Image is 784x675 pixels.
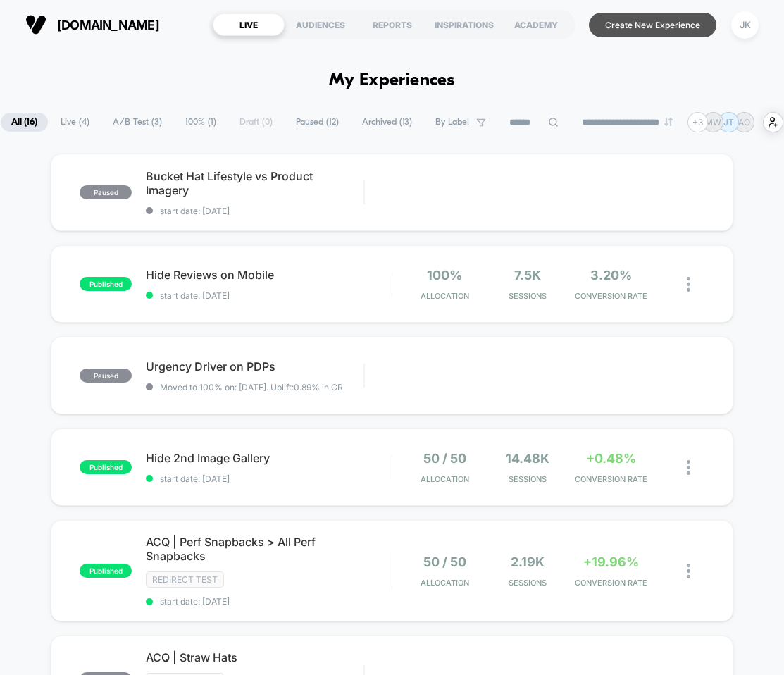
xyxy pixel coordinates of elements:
div: INSPIRATIONS [428,13,500,36]
img: Visually logo [25,14,46,35]
span: Archived ( 13 ) [351,113,423,132]
span: start date: [DATE] [146,290,391,301]
span: Allocation [421,578,469,588]
p: JT [723,117,734,128]
span: CONVERSION RATE [573,291,649,301]
span: Allocation [421,474,469,484]
span: 50 / 50 [423,555,466,569]
span: Sessions [490,474,566,484]
button: JK [727,11,763,39]
p: MW [705,117,721,128]
span: Urgency Driver on PDPs [146,359,363,373]
span: 14.48k [506,451,549,466]
span: ACQ | Straw Hats [146,650,363,664]
span: 100% ( 1 ) [175,113,227,132]
span: Sessions [490,291,566,301]
span: Bucket Hat Lifestyle vs Product Imagery [146,169,363,197]
div: AUDIENCES [285,13,356,36]
span: Redirect Test [146,571,224,588]
span: 7.5k [514,268,541,283]
span: Paused ( 12 ) [285,113,349,132]
img: end [664,118,673,126]
p: AO [738,117,750,128]
span: paused [80,369,132,383]
span: published [80,564,132,578]
div: + 3 [687,112,708,132]
div: ACADEMY [500,13,572,36]
div: REPORTS [356,13,428,36]
span: published [80,460,132,474]
span: start date: [DATE] [146,206,363,216]
span: Live ( 4 ) [50,113,100,132]
span: A/B Test ( 3 ) [102,113,173,132]
span: CONVERSION RATE [573,578,649,588]
span: Hide 2nd Image Gallery [146,451,391,465]
span: 3.20% [590,268,632,283]
span: Allocation [421,291,469,301]
span: published [80,277,132,291]
h1: My Experiences [329,70,455,91]
span: Sessions [490,578,566,588]
span: Moved to 100% on: [DATE] . Uplift: 0.89% in CR [160,382,343,392]
span: [DOMAIN_NAME] [57,18,159,32]
span: +19.96% [583,555,639,569]
span: start date: [DATE] [146,596,391,607]
span: By Label [435,117,469,128]
img: close [687,460,690,475]
div: JK [731,11,759,39]
span: 50 / 50 [423,451,466,466]
span: CONVERSION RATE [573,474,649,484]
span: Hide Reviews on Mobile [146,268,391,282]
span: 2.19k [511,555,545,569]
img: close [687,277,690,292]
span: All ( 16 ) [1,113,48,132]
span: 100% [427,268,462,283]
img: close [687,564,690,578]
span: start date: [DATE] [146,473,391,484]
button: Create New Experience [589,13,716,37]
span: paused [80,185,132,199]
span: +0.48% [586,451,636,466]
div: LIVE [213,13,285,36]
span: ACQ | Perf Snapbacks > All Perf Snapbacks [146,535,391,563]
button: [DOMAIN_NAME] [21,13,163,36]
